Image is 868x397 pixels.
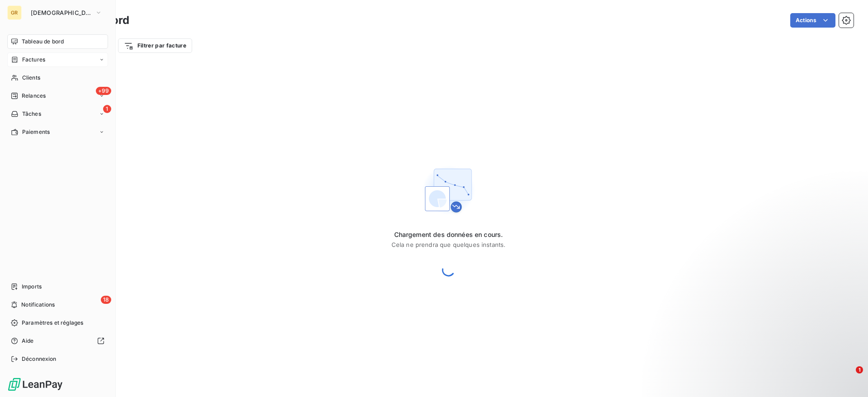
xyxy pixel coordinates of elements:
[837,366,859,388] iframe: Intercom live chat
[22,92,46,100] span: Relances
[103,105,111,113] span: 1
[856,366,863,373] span: 1
[22,128,50,136] span: Paiements
[101,296,111,304] span: 18
[22,56,45,64] span: Factures
[420,161,477,219] img: First time
[22,38,64,46] span: Tableau de bord
[7,5,22,20] div: GR
[7,334,108,348] a: Aide
[22,74,40,82] span: Clients
[22,110,41,118] span: Tâches
[96,87,111,95] span: +99
[21,301,55,309] span: Notifications
[22,283,42,291] span: Imports
[392,230,506,239] span: Chargement des données en cours.
[7,377,63,392] img: Logo LeanPay
[687,309,868,373] iframe: Intercom notifications message
[22,337,34,345] span: Aide
[22,319,83,327] span: Paramètres et réglages
[118,38,192,53] button: Filtrer par facture
[31,9,91,16] span: [DEMOGRAPHIC_DATA]
[392,241,506,248] span: Cela ne prendra que quelques instants.
[22,355,57,363] span: Déconnexion
[790,13,835,28] button: Actions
